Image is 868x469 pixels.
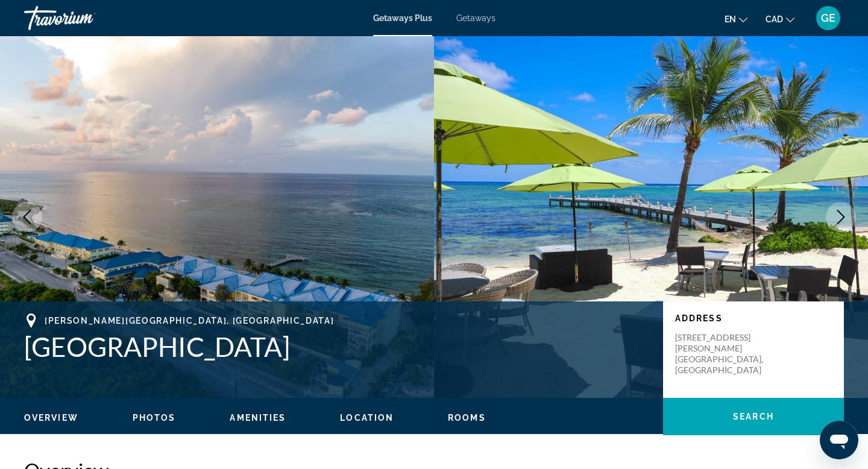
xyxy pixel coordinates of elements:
[725,10,747,28] button: Change language
[820,421,858,459] iframe: Button to launch messaging window
[675,332,772,376] p: [STREET_ADDRESS] [PERSON_NAME][GEOGRAPHIC_DATA], [GEOGRAPHIC_DATA]
[340,412,394,423] button: Location
[448,413,486,423] span: Rooms
[766,14,783,24] span: CAD
[675,313,832,323] p: Address
[456,13,495,23] a: Getaways
[24,331,651,362] h1: [GEOGRAPHIC_DATA]
[733,412,774,421] span: Search
[133,413,176,423] span: Photos
[340,413,394,423] span: Location
[12,202,42,232] button: Previous image
[45,316,334,326] span: [PERSON_NAME][GEOGRAPHIC_DATA], [GEOGRAPHIC_DATA]
[24,2,145,34] a: Travorium
[24,413,78,423] span: Overview
[663,398,844,435] button: Search
[373,13,432,23] a: Getaways Plus
[230,413,286,423] span: Amenities
[448,412,486,423] button: Rooms
[230,412,286,423] button: Amenities
[766,10,794,28] button: Change currency
[725,14,736,24] span: en
[821,12,835,24] span: GE
[24,412,78,423] button: Overview
[133,412,176,423] button: Photos
[813,5,844,31] button: User Menu
[826,202,856,232] button: Next image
